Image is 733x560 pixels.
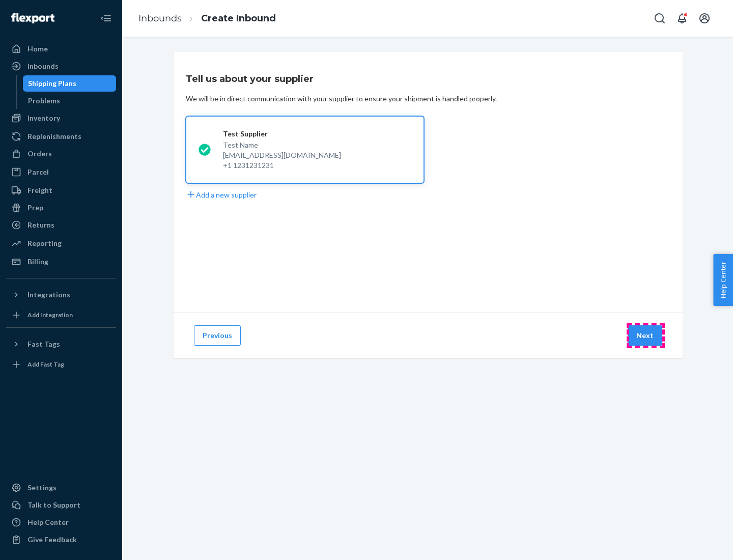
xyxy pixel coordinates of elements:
div: Add Fast Tag [27,360,64,369]
div: We will be in direct communication with your supplier to ensure your shipment is handled properly. [186,94,497,104]
div: Fast Tags [27,339,60,349]
a: Problems [23,93,117,109]
div: Help Center [27,517,69,527]
ol: breadcrumbs [130,4,284,34]
button: Open Search Box [650,8,670,29]
a: Orders [6,146,116,162]
button: Previous [194,325,241,346]
div: Reporting [27,238,62,248]
a: Reporting [6,235,116,251]
button: Add a new supplier [186,189,257,200]
a: Add Integration [6,307,116,323]
button: Integrations [6,287,116,303]
div: Inventory [27,113,60,123]
div: Home [27,44,48,54]
a: Create Inbound [201,13,276,24]
img: Flexport logo [11,13,54,23]
button: Close Navigation [96,8,116,29]
a: Replenishments [6,128,116,145]
div: Add Integration [27,311,73,319]
div: Talk to Support [27,500,80,510]
button: Help Center [713,254,733,306]
button: Open notifications [672,8,692,29]
a: Billing [6,254,116,270]
div: Problems [28,96,60,106]
div: Billing [27,257,48,267]
div: Prep [27,203,43,213]
a: Help Center [6,514,116,530]
a: Home [6,41,116,57]
div: Integrations [27,290,70,300]
div: Replenishments [27,131,81,142]
a: Talk to Support [6,497,116,513]
a: Inbounds [138,13,182,24]
a: Add Fast Tag [6,356,116,373]
div: Inbounds [27,61,59,71]
button: Next [628,325,662,346]
a: Inbounds [6,58,116,74]
div: Give Feedback [27,535,77,545]
a: Shipping Plans [23,75,117,92]
div: Parcel [27,167,49,177]
a: Freight [6,182,116,199]
div: Settings [27,483,57,493]
div: Shipping Plans [28,78,76,89]
a: Parcel [6,164,116,180]
a: Prep [6,200,116,216]
div: Freight [27,185,52,195]
a: Settings [6,480,116,496]
div: Returns [27,220,54,230]
h3: Tell us about your supplier [186,72,314,86]
div: Orders [27,149,52,159]
button: Give Feedback [6,531,116,548]
a: Inventory [6,110,116,126]
button: Fast Tags [6,336,116,352]
a: Returns [6,217,116,233]
button: Open account menu [694,8,715,29]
